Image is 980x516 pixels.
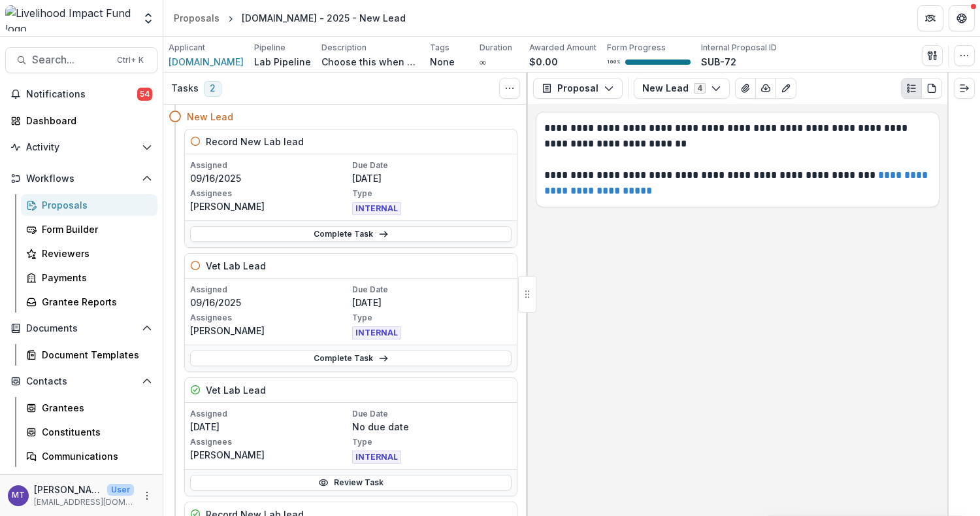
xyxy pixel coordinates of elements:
[114,53,146,67] div: Ctrl + K
[206,135,304,148] h5: Record New Lab lead
[352,188,512,199] p: Type
[137,88,152,101] span: 54
[480,42,512,54] p: Duration
[206,383,266,397] h5: Vet Lab Lead
[187,110,233,124] h4: New Lead
[352,202,401,215] span: INTERNAL
[190,324,350,337] p: [PERSON_NAME]
[190,160,350,171] p: Assigned
[5,110,157,131] a: Dashboard
[26,142,137,153] span: Activity
[701,55,736,69] p: SUB-72
[352,296,512,309] p: [DATE]
[204,81,221,97] span: 2
[190,171,350,185] p: 09/16/2025
[529,42,596,54] p: Awarded Amount
[5,318,157,339] button: Open Documents
[5,137,157,158] button: Open Activity
[42,348,147,362] div: Document Templates
[5,472,157,493] button: Open Data & Reporting
[190,226,512,242] a: Complete Task
[352,284,512,296] p: Due Date
[352,436,512,448] p: Type
[21,397,157,419] a: Grantees
[430,55,455,69] p: None
[190,199,350,213] p: [PERSON_NAME]
[954,78,975,99] button: Expand right
[21,218,157,240] a: Form Builder
[107,484,134,496] p: User
[607,42,666,54] p: Form Progress
[21,243,157,264] a: Reviewers
[12,491,25,500] div: Muthoni Thuo
[34,483,102,496] p: [PERSON_NAME]
[529,55,558,69] p: $0.00
[190,312,350,324] p: Assignees
[21,421,157,443] a: Constituents
[352,420,512,434] p: No due date
[352,451,401,464] span: INTERNAL
[42,425,147,439] div: Constituents
[190,475,512,490] a: Review Task
[430,42,449,54] p: Tags
[533,78,623,99] button: Proposal
[917,5,943,31] button: Partners
[480,55,486,69] p: ∞
[352,171,512,185] p: [DATE]
[21,344,157,366] a: Document Templates
[206,259,266,273] h5: Vet Lab Lead
[190,296,350,309] p: 09/16/2025
[21,194,157,216] a: Proposals
[5,84,157,105] button: Notifications54
[607,58,620,67] p: 100 %
[5,371,157,392] button: Open Contacts
[21,445,157,467] a: Communications
[169,55,244,69] a: [DOMAIN_NAME]
[21,267,157,288] a: Payments
[352,160,512,171] p: Due Date
[190,448,350,462] p: [PERSON_NAME]
[190,408,350,420] p: Assigned
[190,188,350,199] p: Assignees
[34,496,134,508] p: [EMAIL_ADDRESS][DOMAIN_NAME]
[321,42,367,54] p: Description
[190,420,350,434] p: [DATE]
[634,78,730,99] button: New Lead4
[949,5,975,31] button: Get Help
[735,78,756,99] button: View Attached Files
[139,5,157,31] button: Open entity switcher
[776,78,796,99] button: Edit as form
[171,83,199,94] h3: Tasks
[32,54,109,66] span: Search...
[42,198,147,212] div: Proposals
[26,114,147,128] div: Dashboard
[5,168,157,189] button: Open Workflows
[26,89,137,100] span: Notifications
[169,9,225,27] a: Proposals
[499,78,520,99] button: Toggle View Cancelled Tasks
[5,47,157,73] button: Search...
[174,11,220,25] div: Proposals
[26,173,137,184] span: Workflows
[42,401,147,415] div: Grantees
[352,326,401,339] span: INTERNAL
[701,42,777,54] p: Internal Proposal ID
[254,42,286,54] p: Pipeline
[42,295,147,309] div: Grantee Reports
[42,271,147,284] div: Payments
[42,222,147,236] div: Form Builder
[352,312,512,324] p: Type
[5,5,134,31] img: Livelihood Impact Fund logo
[190,351,512,366] a: Complete Task
[190,436,350,448] p: Assignees
[352,408,512,420] p: Due Date
[901,78,922,99] button: Plaintext view
[26,323,137,334] span: Documents
[921,78,942,99] button: PDF view
[190,284,350,296] p: Assigned
[169,42,205,54] p: Applicant
[42,449,147,463] div: Communications
[21,291,157,313] a: Grantee Reports
[321,55,419,69] p: Choose this when adding a new proposal to the first stage of a pipeline.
